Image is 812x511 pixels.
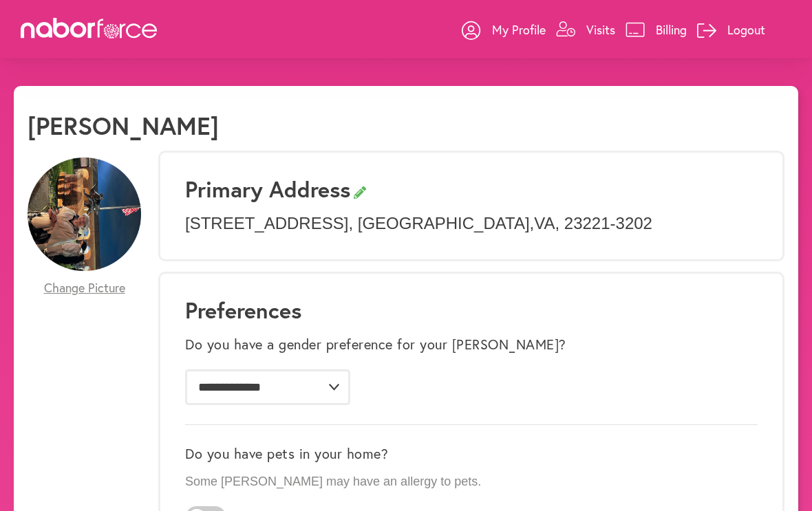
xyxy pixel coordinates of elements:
a: Logout [697,9,765,50]
a: Billing [626,9,687,50]
p: My Profile [492,21,546,38]
img: g6bBrGqS0Gqazgu7pWmi [28,157,141,271]
p: [STREET_ADDRESS] , [GEOGRAPHIC_DATA] , VA , 23221-3202 [185,214,758,234]
p: Visits [586,21,615,38]
a: Visits [556,9,615,50]
p: Logout [727,21,765,38]
label: Do you have a gender preference for your [PERSON_NAME]? [185,336,566,353]
span: Change Picture [44,281,125,296]
p: Some [PERSON_NAME] may have an allergy to pets. [185,475,758,490]
h3: Primary Address [185,176,758,202]
p: Billing [656,21,687,38]
label: Do you have pets in your home? [185,446,388,462]
h1: [PERSON_NAME] [28,111,219,140]
a: My Profile [462,9,546,50]
h1: Preferences [185,297,758,323]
